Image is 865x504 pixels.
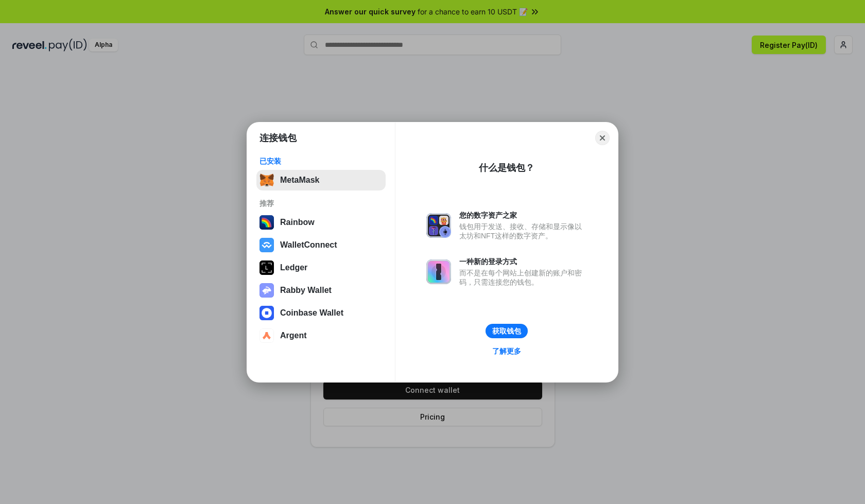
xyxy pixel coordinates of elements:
[256,212,386,233] button: Rainbow
[479,162,534,174] div: 什么是钱包？
[492,326,521,336] div: 获取钱包
[459,222,587,240] div: 钱包用于发送、接收、存储和显示像以太坊和NFT这样的数字资产。
[492,346,521,356] div: 了解更多
[259,215,274,230] img: svg+xml,%3Csvg%20width%3D%22120%22%20height%3D%22120%22%20viewBox%3D%220%200%20120%20120%22%20fil...
[259,157,383,166] div: 已安装
[259,132,297,144] h1: 连接钱包
[459,211,587,220] div: 您的数字资产之家
[426,213,451,238] img: svg+xml,%3Csvg%20xmlns%3D%22http%3A%2F%2Fwww.w3.org%2F2000%2Fsvg%22%20fill%3D%22none%22%20viewBox...
[459,268,587,287] div: 而不是在每个网站上创建新的账户和密码，只需连接您的钱包。
[595,131,610,145] button: Close
[280,240,337,250] div: WalletConnect
[259,173,274,187] img: svg+xml,%3Csvg%20fill%3D%22none%22%20height%3D%2233%22%20viewBox%3D%220%200%2035%2033%22%20width%...
[259,328,274,343] img: svg+xml,%3Csvg%20width%3D%2228%22%20height%3D%2228%22%20viewBox%3D%220%200%2028%2028%22%20fill%3D...
[259,238,274,252] img: svg+xml,%3Csvg%20width%3D%2228%22%20height%3D%2228%22%20viewBox%3D%220%200%2028%2028%22%20fill%3D...
[259,260,274,275] img: svg+xml,%3Csvg%20xmlns%3D%22http%3A%2F%2Fwww.w3.org%2F2000%2Fsvg%22%20width%3D%2228%22%20height%3...
[280,286,332,295] div: Rabby Wallet
[280,263,307,272] div: Ledger
[280,176,319,185] div: MetaMask
[280,218,315,227] div: Rainbow
[486,324,528,338] button: 获取钱包
[259,306,274,320] img: svg+xml,%3Csvg%20width%3D%2228%22%20height%3D%2228%22%20viewBox%3D%220%200%2028%2028%22%20fill%3D...
[256,303,386,323] button: Coinbase Wallet
[280,308,343,318] div: Coinbase Wallet
[459,257,587,266] div: 一种新的登录方式
[426,259,451,284] img: svg+xml,%3Csvg%20xmlns%3D%22http%3A%2F%2Fwww.w3.org%2F2000%2Fsvg%22%20fill%3D%22none%22%20viewBox...
[259,283,274,298] img: svg+xml,%3Csvg%20xmlns%3D%22http%3A%2F%2Fwww.w3.org%2F2000%2Fsvg%22%20fill%3D%22none%22%20viewBox...
[280,331,307,340] div: Argent
[486,344,527,358] a: 了解更多
[256,325,386,346] button: Argent
[259,199,383,208] div: 推荐
[256,170,386,190] button: MetaMask
[256,280,386,301] button: Rabby Wallet
[256,235,386,255] button: WalletConnect
[256,257,386,278] button: Ledger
